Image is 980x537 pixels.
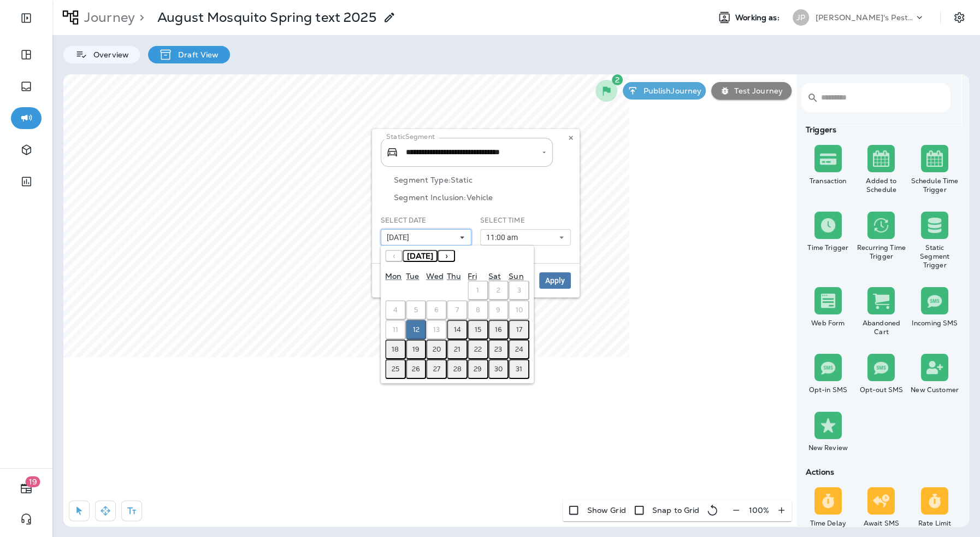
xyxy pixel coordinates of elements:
div: Web Form [804,319,853,328]
abbr: August 5, 2025 [414,306,418,314]
div: Abandoned Cart [857,319,906,336]
button: August 20, 2025 [426,340,447,359]
abbr: Sunday [509,271,523,281]
button: August 3, 2025 [509,281,529,300]
button: August 6, 2025 [426,300,447,320]
button: August 13, 2025 [426,320,447,340]
button: 19 [11,477,42,499]
abbr: Monday [385,271,402,281]
p: Static Segment [386,132,435,141]
p: 100 % [748,506,769,515]
abbr: August 7, 2025 [456,306,459,314]
button: August 29, 2025 [468,359,488,379]
button: Open [539,148,549,157]
p: August Mosquito Spring text 2025 [157,9,376,26]
abbr: August 23, 2025 [494,345,502,354]
span: Working as: [735,13,782,22]
div: Incoming SMS [910,319,959,328]
abbr: August 21, 2025 [454,345,461,354]
button: Test Journey [711,82,792,100]
abbr: August 25, 2025 [392,365,399,373]
button: August 23, 2025 [488,340,509,359]
abbr: August 20, 2025 [433,345,441,354]
label: Select Time [480,216,525,225]
div: Time Delay [804,519,853,528]
abbr: August 29, 2025 [474,365,482,373]
button: August 5, 2025 [406,300,427,320]
button: August 11, 2025 [385,320,406,340]
abbr: August 27, 2025 [433,365,440,373]
p: Overview [88,50,129,59]
p: Journey [80,9,135,26]
button: August 21, 2025 [447,340,468,359]
abbr: August 6, 2025 [434,306,439,314]
button: August 2, 2025 [488,281,509,300]
button: [DATE] [381,229,471,246]
span: 11:00 am [486,233,522,242]
label: Select Date [381,216,427,225]
button: August 7, 2025 [447,300,468,320]
abbr: August 3, 2025 [517,286,521,295]
button: August 18, 2025 [385,340,406,359]
abbr: August 26, 2025 [412,365,420,373]
p: Snap to Grid [652,506,700,515]
abbr: Thursday [447,271,461,281]
button: Apply [539,272,571,289]
div: Opt-in SMS [804,386,853,394]
abbr: August 15, 2025 [475,325,481,334]
button: Expand Sidebar [11,7,42,29]
abbr: August 31, 2025 [516,365,522,373]
abbr: Wednesday [426,271,443,281]
p: Draft View [173,50,219,59]
abbr: August 24, 2025 [515,345,523,354]
abbr: August 8, 2025 [476,306,480,314]
abbr: August 28, 2025 [453,365,461,373]
abbr: Tuesday [406,271,419,281]
abbr: August 10, 2025 [516,306,523,314]
abbr: August 1, 2025 [476,286,479,295]
button: [DATE] [403,250,438,262]
button: August 14, 2025 [447,320,468,340]
div: Recurring Time Trigger [857,243,906,261]
div: New Customer [910,386,959,394]
div: Static Segment Trigger [910,243,959,270]
button: August 12, 2025 [406,320,427,340]
abbr: August 9, 2025 [496,306,500,314]
div: Await SMS Reply [857,519,906,536]
span: [DATE] [407,251,433,261]
abbr: August 16, 2025 [495,325,502,334]
button: August 10, 2025 [509,300,529,320]
p: > [135,9,144,26]
div: Schedule Time Trigger [910,177,959,194]
p: Test Journey [730,86,783,95]
abbr: August 11, 2025 [393,325,398,334]
button: August 27, 2025 [426,359,447,379]
abbr: August 17, 2025 [516,325,522,334]
abbr: Saturday [488,271,501,281]
button: › [438,250,455,262]
button: August 25, 2025 [385,359,406,379]
div: JP [793,9,809,26]
abbr: August 30, 2025 [494,365,503,373]
button: August 8, 2025 [468,300,488,320]
p: Segment Type: Static [394,176,571,184]
abbr: August 19, 2025 [412,345,420,354]
button: August 19, 2025 [406,340,427,359]
abbr: August 18, 2025 [392,345,399,354]
p: Show Grid [587,506,625,515]
div: Time Trigger [804,243,853,252]
button: PublishJourney [623,82,706,100]
div: Triggers [801,125,961,134]
span: Apply [545,277,565,284]
div: Transaction [804,177,853,185]
button: August 15, 2025 [468,320,488,340]
abbr: August 12, 2025 [413,325,420,334]
abbr: August 4, 2025 [393,306,398,314]
span: [DATE] [387,233,414,242]
button: August 31, 2025 [509,359,529,379]
span: 2 [612,74,623,85]
abbr: August 2, 2025 [497,286,500,295]
button: August 28, 2025 [447,359,468,379]
button: 11:00 am [480,229,571,246]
